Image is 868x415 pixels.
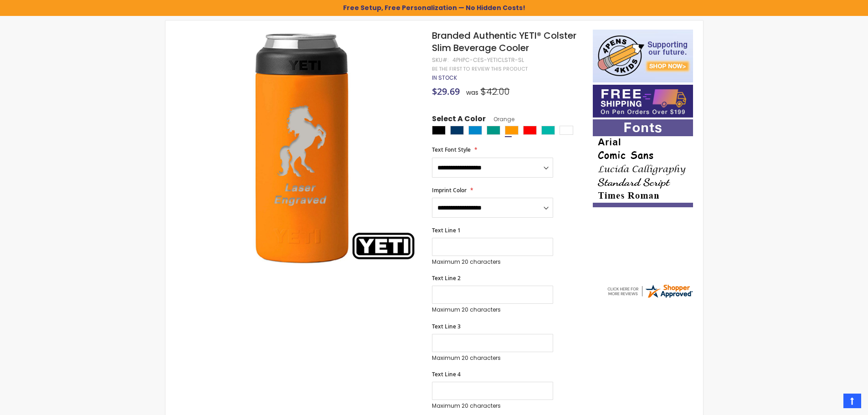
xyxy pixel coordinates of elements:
[505,126,519,135] div: Orange
[523,126,537,135] div: Red
[432,306,553,313] p: Maximum 20 characters
[432,354,553,362] p: Maximum 20 characters
[432,56,449,64] strong: SKU
[468,126,482,135] div: Big Wave Blue
[599,228,671,237] span: JB, [PERSON_NAME]
[606,293,693,301] a: 4pens.com certificate URL
[560,126,573,135] div: White
[593,30,693,82] img: 4pens 4 kids
[480,85,509,98] span: $42.00
[184,29,420,265] img: orange-4phpc-ces-yeticlstr-sl-authentic-yeti-colster-slim-beverage-cooler_1.jpg
[432,126,446,135] div: Black
[432,29,576,54] span: Branded Authentic YETI® Colster Slim Beverage Cooler
[432,370,461,378] span: Text Line 4
[432,114,486,126] span: Select A Color
[432,66,528,72] a: Be the first to review this product
[466,88,478,97] span: was
[432,74,457,82] div: Availability
[606,283,693,299] img: 4pens.com widget logo
[432,85,460,97] span: $29.69
[432,402,553,410] p: Maximum 20 characters
[432,186,467,194] span: Imprint Color
[432,274,461,282] span: Text Line 2
[432,323,461,330] span: Text Line 3
[452,56,524,64] div: 4PHPC-CES-YETICLSTR-SL
[487,126,500,135] div: Seafoam Green
[432,146,471,154] span: Text Font Style
[593,119,693,207] img: font-personalization-examples
[541,126,555,135] div: Teal
[450,126,464,135] div: Navy Blue
[675,228,686,237] span: NJ
[671,228,750,237] span: - ,
[432,258,553,266] p: Maximum 20 characters
[593,85,693,118] img: Free shipping on orders over $199
[432,74,457,82] span: In stock
[432,226,461,234] span: Text Line 1
[599,243,688,262] div: returning customer, always impressed with the quality of products and excelent service, will retu...
[486,115,514,123] span: Orange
